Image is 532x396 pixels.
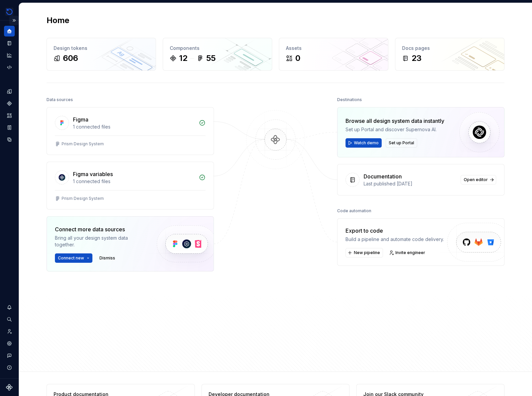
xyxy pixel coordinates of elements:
svg: Supernova Logo [6,384,13,391]
div: 606 [63,53,78,64]
div: Bring all your design system data together. [55,235,145,248]
div: 1 connected files [73,124,195,130]
div: Prism Design System [62,196,104,201]
div: Export to code [346,227,444,235]
span: Set up Portal [389,140,414,146]
div: 55 [206,53,216,64]
a: Invite engineer [387,248,428,257]
div: Documentation [364,172,402,180]
div: Docs pages [402,45,498,52]
a: Design tokens606 [47,38,156,71]
a: Open editor [461,175,496,184]
div: Components [170,45,265,52]
a: Data sources [4,134,15,145]
button: Search ⌘K [4,314,15,325]
div: Last published [DATE] [364,180,457,187]
button: Connect new [55,253,92,263]
a: Figma variables1 connected filesPrism Design System [47,162,214,210]
button: Expand sidebar [9,16,19,25]
h2: Home [47,15,69,26]
button: Dismiss [96,253,118,263]
div: Code automation [337,206,371,216]
span: Open editor [464,177,488,182]
div: Destinations [337,95,362,104]
button: Notifications [4,302,15,313]
span: New pipeline [354,250,380,255]
div: 1 connected files [73,178,195,185]
div: Prism Design System [62,141,104,147]
div: Figma [73,115,88,124]
div: Set up Portal and discover Supernova AI. [346,126,444,133]
span: Watch demo [354,140,379,146]
a: Storybook stories [4,122,15,133]
div: Build a pipeline and automate code delivery. [346,236,444,243]
div: Figma variables [73,170,113,178]
span: Connect new [58,255,84,261]
a: Home [4,26,15,36]
a: Figma1 connected filesPrism Design System [47,107,214,155]
a: Design tokens [4,86,15,97]
a: Assets0 [279,38,388,71]
a: Analytics [4,50,15,61]
div: Connect more data sources [55,225,145,233]
a: Documentation [4,38,15,49]
div: 23 [411,53,422,64]
a: Invite team [4,326,15,337]
button: New pipeline [346,248,383,257]
div: Data sources [47,95,73,104]
span: Dismiss [99,255,115,261]
div: Browse all design system data instantly [346,117,444,125]
a: Settings [4,338,15,349]
img: 90418a54-4231-473e-b32d-b3dd03b28af1.png [5,8,13,16]
button: Set up Portal [386,138,417,148]
a: Components1255 [163,38,272,71]
div: Design tokens [54,45,149,52]
div: 12 [179,53,187,64]
div: 0 [295,53,300,64]
a: Code automation [4,62,15,73]
button: Contact support [4,350,15,361]
button: Watch demo [346,138,382,148]
a: Components [4,98,15,109]
span: Invite engineer [395,250,425,255]
a: Docs pages23 [395,38,505,71]
div: Assets [286,45,381,52]
a: Assets [4,110,15,121]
